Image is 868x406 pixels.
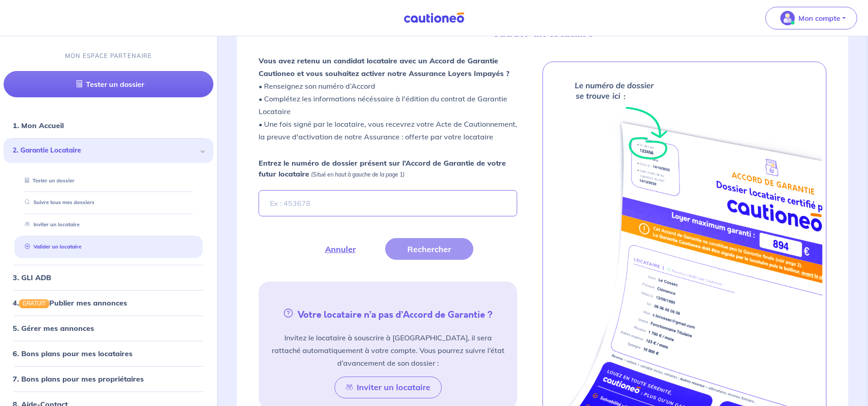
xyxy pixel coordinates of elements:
[65,52,152,60] p: MON ESPACE PARTENAIRE
[21,199,94,205] a: Suivre tous mes dossiers
[798,13,840,24] p: Mon compte
[398,27,687,40] h4: Valider un locataire
[259,190,517,216] input: Ex : 453678
[14,173,203,188] div: Tester un dossier
[13,145,198,156] span: 2. Garantie Locataire
[13,273,51,282] a: 3. GLI ADB
[21,177,75,183] a: Tester un dossier
[269,331,506,369] p: Invitez le locataire à souscrire à [GEOGRAPHIC_DATA], il sera rattaché automatiquement à votre co...
[13,374,144,383] a: 7. Bons plans pour mes propriétaires
[765,7,857,29] button: illu_account_valid_menu.svgMon compte
[4,268,213,287] div: 3. GLI ADB
[4,294,213,312] div: 4.GRATUITPublier mes annonces
[259,54,517,143] p: • Renseignez son numéro d’Accord • Complétez les informations nécéssaire à l'édition du contrat d...
[4,370,213,388] div: 7. Bons plans pour mes propriétaires
[303,238,378,260] button: Annuler
[4,319,213,337] div: 5. Gérer mes annonces
[259,56,509,78] strong: Vous avez retenu un candidat locataire avec un Accord de Garantie Cautioneo et vous souhaitez act...
[335,377,442,398] button: Inviter un locataire
[4,344,213,363] div: 6. Bons plans pour mes locataires
[311,171,405,178] em: (Situé en haut à gauche de la page 1)
[14,217,203,232] div: Inviter un locataire
[262,307,514,320] h5: Votre locataire n’a pas d’Accord de Garantie ?
[21,244,81,250] a: Valider un locataire
[4,71,213,97] a: Tester un dossier
[780,11,795,25] img: illu_account_valid_menu.svg
[14,239,203,254] div: Valider un locataire
[400,12,468,24] img: Cautioneo
[13,121,64,130] a: 1. Mon Accueil
[14,195,203,210] div: Suivre tous mes dossiers
[21,221,80,228] a: Inviter un locataire
[259,158,506,178] strong: Entrez le numéro de dossier présent sur l’Accord de Garantie de votre futur locataire
[13,349,132,358] a: 6. Bons plans pour mes locataires
[13,298,127,307] a: 4.GRATUITPublier mes annonces
[13,324,94,333] a: 5. Gérer mes annonces
[4,138,213,163] div: 2. Garantie Locataire
[4,116,213,134] div: 1. Mon Accueil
